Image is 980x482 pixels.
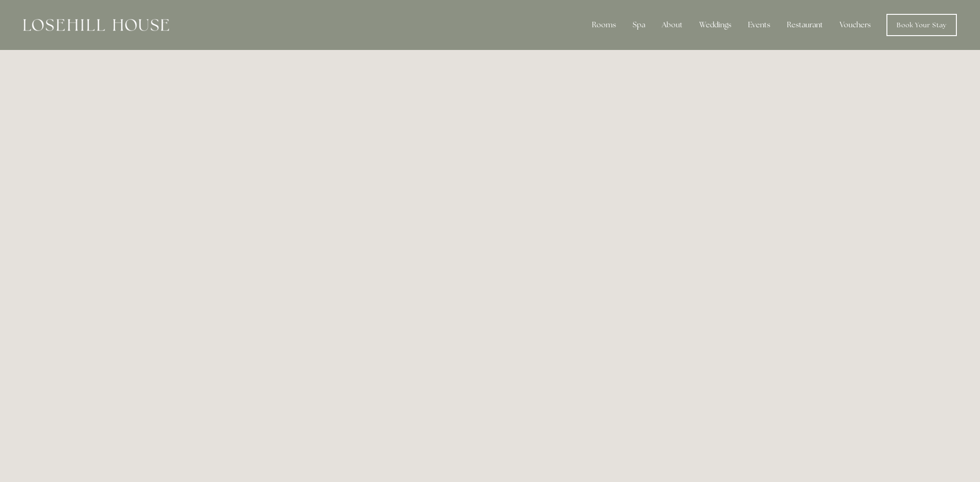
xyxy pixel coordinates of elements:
[23,19,169,31] img: Losehill House
[625,16,653,34] div: Spa
[779,16,830,34] div: Restaurant
[692,16,739,34] div: Weddings
[654,16,690,34] div: About
[832,16,878,34] a: Vouchers
[741,16,778,34] div: Events
[886,14,957,36] a: Book Your Stay
[584,16,623,34] div: Rooms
